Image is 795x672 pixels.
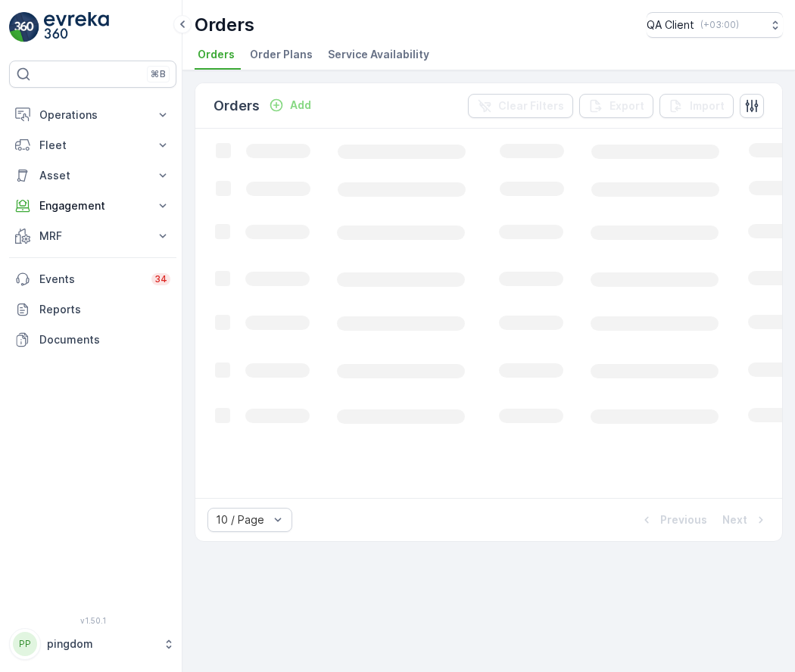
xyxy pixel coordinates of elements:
[700,19,739,31] p: ( +03:00 )
[290,98,311,113] p: Add
[647,12,783,38] button: QA Client(+03:00)
[9,628,176,660] button: PPpingdom
[579,94,653,118] button: Export
[9,616,176,625] span: v 1.50.1
[9,264,176,294] a: Events34
[154,273,167,285] p: 34
[47,636,155,652] p: pingdom
[647,17,694,33] p: QA Client
[690,98,725,114] p: Import
[39,302,170,317] p: Reports
[198,47,235,62] span: Orders
[722,512,747,527] p: Next
[609,98,644,114] p: Export
[9,294,176,325] a: Reports
[39,168,146,183] p: Asset
[214,95,260,117] p: Orders
[39,332,170,347] p: Documents
[9,12,39,42] img: logo
[660,512,707,527] p: Previous
[9,160,176,191] button: Asset
[9,191,176,221] button: Engagement
[9,100,176,130] button: Operations
[39,198,146,213] p: Engagement
[9,130,176,160] button: Fleet
[44,12,109,42] img: logo_light-DOdMpM7g.png
[151,68,166,80] p: ⌘B
[468,94,573,118] button: Clear Filters
[328,47,429,62] span: Service Availability
[250,47,313,62] span: Order Plans
[659,94,734,118] button: Import
[638,511,709,529] button: Previous
[9,221,176,251] button: MRF
[195,13,254,37] p: Orders
[39,272,142,287] p: Events
[39,107,146,123] p: Operations
[39,138,146,153] p: Fleet
[498,98,564,114] p: Clear Filters
[13,632,37,656] div: PP
[263,96,317,114] button: Add
[721,511,770,529] button: Next
[9,325,176,355] a: Documents
[39,229,146,244] p: MRF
